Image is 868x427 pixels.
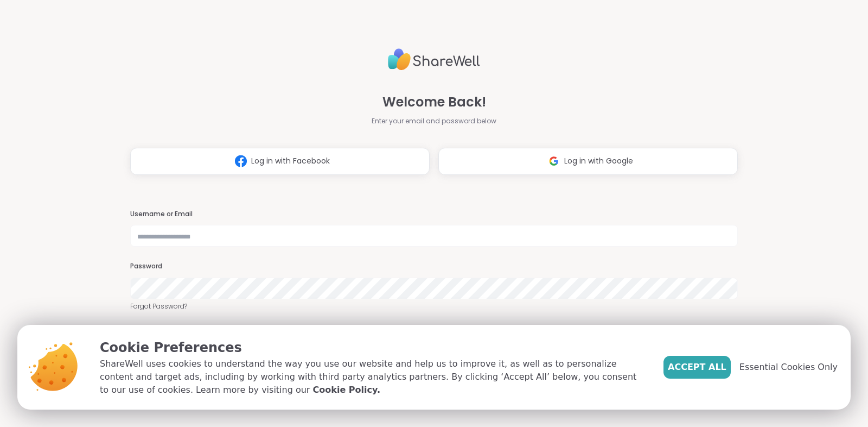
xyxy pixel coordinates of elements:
[231,151,251,171] img: ShareWell Logomark
[130,210,738,219] h3: Username or Email
[388,44,480,75] img: ShareWell Logo
[130,148,430,175] button: Log in with Facebook
[313,384,380,397] a: Cookie Policy.
[100,338,646,357] p: Cookie Preferences
[100,357,646,397] p: ShareWell uses cookies to understand the way you use our website and help us to improve it, as we...
[544,151,564,171] img: ShareWell Logomark
[739,361,838,374] span: Essential Cookies Only
[382,92,486,112] span: Welcome Back!
[372,116,496,126] span: Enter your email and password below
[438,148,738,175] button: Log in with Google
[130,302,738,311] a: Forgot Password?
[663,356,731,379] button: Accept All
[130,262,738,271] h3: Password
[668,361,726,374] span: Accept All
[564,155,633,167] span: Log in with Google
[251,155,330,167] span: Log in with Facebook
